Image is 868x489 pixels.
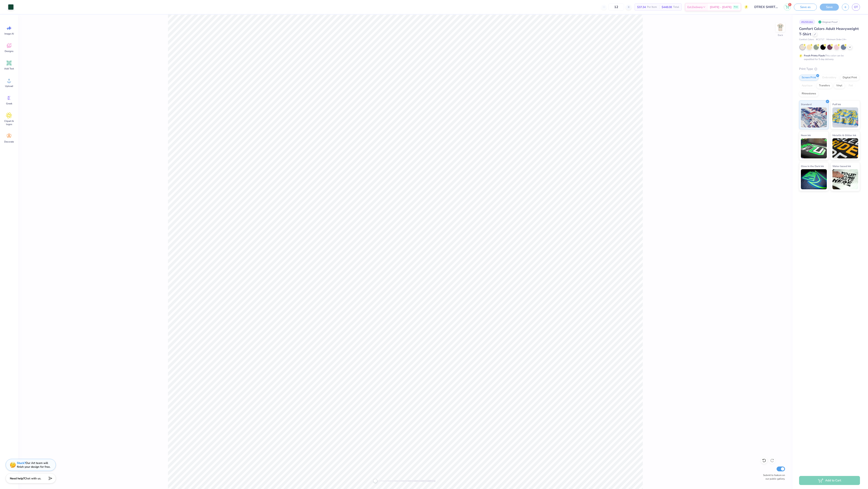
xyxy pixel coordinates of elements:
[5,85,13,88] span: Upload
[832,133,856,137] span: Metallic & Glitter Ink
[801,138,827,158] img: Neon Ink
[799,67,860,71] div: Print Type
[794,4,817,11] button: Save as
[799,26,859,37] span: Comfort Colors Adult Heavyweight T-Shirt
[4,32,14,35] span: Image AI
[832,169,858,189] img: Water based Ink
[17,461,50,469] div: Our Art team will finish your design for free.
[373,479,377,483] div: Accessibility label
[832,138,858,158] img: Metallic & Glitter Ink
[4,140,14,143] span: Decorate
[840,75,860,81] div: Digital Print
[801,169,827,189] img: Glow in the Dark Ink
[799,83,815,89] div: Applique
[778,33,783,37] div: Back
[673,5,679,9] span: Total
[5,50,13,53] span: Designs
[832,107,858,127] img: Puff Ink
[687,5,703,9] span: Est. Delivery
[24,477,41,480] span: Chat with us.
[817,19,840,24] div: Original Proof
[804,54,825,57] strong: Fresh Prints Flash:
[826,38,847,41] span: Minimum Order: 24 +
[820,75,839,81] div: Embroidery
[17,461,26,465] strong: Stuck?
[816,83,832,89] div: Transfers
[637,5,646,9] span: $37.34
[647,5,657,9] span: Per Item
[816,38,824,41] span: # C1717
[6,102,12,105] span: Greek
[761,473,785,481] label: Submit to feature on our public gallery.
[784,4,791,11] button: 1
[734,6,738,8] span: Free
[801,164,824,168] span: Glow in the Dark Ink
[801,102,812,106] span: Standard
[608,3,624,11] input: – –
[788,3,791,6] span: 1
[801,133,811,137] span: Neon Ink
[4,67,14,70] span: Add Text
[832,164,851,168] span: Water based Ink
[852,4,860,11] a: OT
[832,102,841,106] span: Puff Ink
[799,38,814,41] span: Comfort Colors
[799,75,819,81] div: Screen Print
[799,91,819,97] div: Rhinestones
[710,5,732,9] span: [DATE] - [DATE]
[854,5,858,9] span: OT
[662,5,672,9] span: $448.08
[804,54,853,61] div: This color can be expedited for 5 day delivery.
[801,107,827,127] img: Standard
[834,83,845,89] div: Vinyl
[751,3,781,11] input: Untitled Design
[2,119,16,126] span: Clipart & logos
[799,19,815,24] div: # 525518A
[10,477,24,480] strong: Need help?
[776,23,784,31] img: Back
[846,83,856,89] div: Foil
